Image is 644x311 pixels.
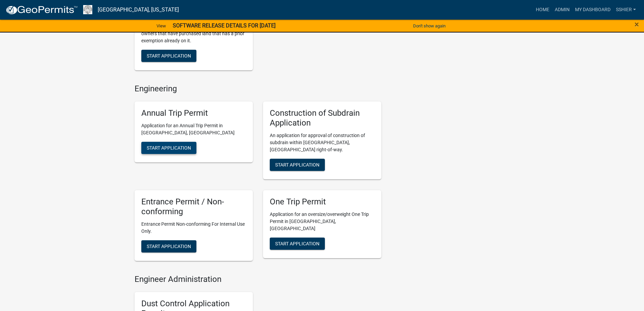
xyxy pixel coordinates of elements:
[135,84,381,94] h4: Engineering
[83,5,92,14] img: Franklin County, Iowa
[135,274,381,284] h4: Engineer Administration
[410,20,448,31] button: Don't show again
[635,20,639,28] button: Close
[533,3,552,16] a: Home
[275,241,319,246] span: Start Application
[141,23,246,44] p: Forest or Fruit Tree exemption letter to send parcel owners that have purchased land that has a p...
[635,20,639,29] span: ×
[552,3,572,16] a: Admin
[141,240,196,252] button: Start Application
[613,3,639,16] a: sshier
[154,20,169,31] a: View
[141,122,246,136] p: Application for an Annual Trip Permit in [GEOGRAPHIC_DATA], [GEOGRAPHIC_DATA]
[270,108,375,128] h5: Construction of Subdrain Application
[147,53,191,58] span: Start Application
[270,159,325,171] button: Start Application
[147,243,191,249] span: Start Application
[141,197,246,217] h5: Entrance Permit / Non-conforming
[572,3,613,16] a: My Dashboard
[147,145,191,151] span: Start Application
[141,142,196,154] button: Start Application
[141,50,196,62] button: Start Application
[173,22,276,29] strong: SOFTWARE RELEASE DETAILS FOR [DATE]
[98,4,179,16] a: [GEOGRAPHIC_DATA], [US_STATE]
[270,238,325,250] button: Start Application
[141,221,246,235] p: Entrance Permit Non-conforming For Internal Use Only.
[270,197,375,207] h5: One Trip Permit
[275,162,319,168] span: Start Application
[141,108,246,118] h5: Annual Trip Permit
[270,211,375,232] p: Application for an oversize/overweight One Trip Permit in [GEOGRAPHIC_DATA], [GEOGRAPHIC_DATA]
[270,132,375,153] p: An application for approval of construction of subdrain within [GEOGRAPHIC_DATA], [GEOGRAPHIC_DAT...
